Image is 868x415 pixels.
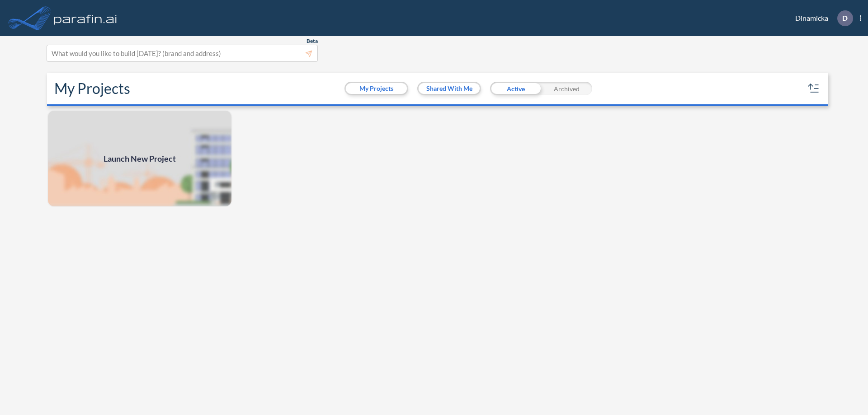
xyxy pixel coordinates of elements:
[47,110,232,207] a: Launch New Project
[782,10,861,26] div: Dinamicka
[490,82,541,95] div: Active
[47,110,232,207] img: add
[54,80,130,97] h2: My Projects
[104,153,176,165] span: Launch New Project
[307,37,318,45] span: Beta
[52,9,119,27] img: logo
[807,81,821,96] button: sort
[842,14,848,22] p: D
[541,82,592,95] div: Archived
[419,83,480,94] button: Shared With Me
[346,83,407,94] button: My Projects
